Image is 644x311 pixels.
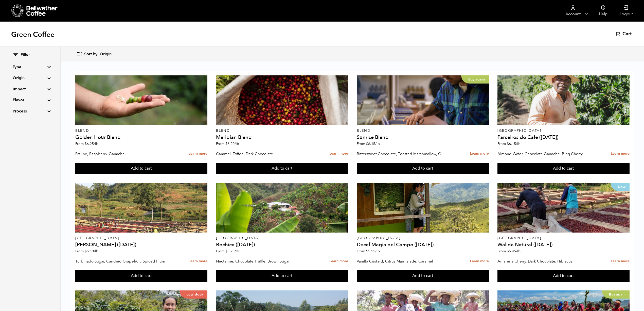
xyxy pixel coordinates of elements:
[75,135,207,140] h4: Golden Hour Blend
[366,249,368,254] span: $
[189,148,207,159] a: Learn more
[357,141,380,146] span: From
[366,249,380,254] bdi: 5.25
[85,141,87,146] span: $
[357,75,489,125] a: Buy again
[516,141,521,146] span: /lb
[94,141,98,146] span: /lb
[13,108,48,114] summary: Process
[507,141,509,146] span: $
[507,249,521,254] bdi: 6.45
[21,52,30,58] span: Filter
[13,86,48,92] summary: Impact
[225,249,227,254] span: $
[329,256,348,267] a: Learn more
[84,52,112,57] span: Sort by: Origin
[75,141,98,146] span: From
[225,141,239,146] bdi: 6.20
[497,129,630,133] p: [GEOGRAPHIC_DATA]
[375,249,380,254] span: /lb
[235,249,239,254] span: /lb
[461,75,489,84] p: Buy again
[357,249,380,254] span: From
[516,249,521,254] span: /lb
[507,141,521,146] bdi: 6.15
[75,249,98,254] span: From
[75,242,207,247] h4: [PERSON_NAME] ([DATE])
[357,236,489,240] p: [GEOGRAPHIC_DATA]
[616,31,633,37] a: Cart
[225,249,239,254] bdi: 5.78
[329,148,348,159] a: Learn more
[216,135,348,140] h4: Meridian Blend
[216,150,306,158] p: Caramel, Toffee, Dark Chocolate
[611,256,630,267] a: Learn more
[357,242,489,247] h4: Decaf Magia del Campo ([DATE])
[497,249,521,254] span: From
[75,257,165,265] p: Turbinado Sugar, Candied Grapefruit, Spiced Plum
[180,290,207,299] p: Low stock
[497,135,630,140] h4: Parceiros do Cafe ([DATE])
[13,97,48,103] summary: Flavor
[85,249,98,254] bdi: 5.10
[366,141,380,146] bdi: 6.15
[11,30,55,39] h1: Green Coffee
[75,163,207,174] button: Add to cart
[216,129,348,133] p: Blend
[75,236,207,240] p: [GEOGRAPHIC_DATA]
[497,270,630,282] button: Add to cart
[602,290,630,299] p: Buy again
[13,75,48,81] summary: Origin
[216,249,239,254] span: From
[375,141,380,146] span: /lb
[94,249,98,254] span: /lb
[216,163,348,174] button: Add to cart
[497,236,630,240] p: [GEOGRAPHIC_DATA]
[611,183,630,191] p: New
[497,163,630,174] button: Add to cart
[189,256,207,267] a: Learn more
[497,242,630,247] h4: Walida Natural ([DATE])
[75,129,207,133] p: Blend
[216,257,306,265] p: Nectarine, Chocolate Truffle, Brown Sugar
[216,236,348,240] p: [GEOGRAPHIC_DATA]
[470,148,489,159] a: Learn more
[235,141,239,146] span: /lb
[85,141,98,146] bdi: 6.25
[216,270,348,282] button: Add to cart
[470,256,489,267] a: Learn more
[497,257,587,265] p: Amarena Cherry, Dark Chocolate, Hibiscus
[75,150,165,158] p: Praline, Raspberry, Ganache
[497,150,587,158] p: Almond Wafer, Chocolate Ganache, Bing Cherry
[357,163,489,174] button: Add to cart
[357,135,489,140] h4: Sunrise Blend
[357,150,446,158] p: Bittersweet Chocolate, Toasted Marshmallow, Candied Orange, Praline
[75,270,207,282] button: Add to cart
[366,141,368,146] span: $
[13,64,48,70] summary: Type
[225,141,227,146] span: $
[357,257,446,265] p: Vanilla Custard, Citrus Marmalade, Caramel
[622,31,632,37] span: Cart
[216,242,348,247] h4: Bochica ([DATE])
[216,141,239,146] span: From
[507,249,509,254] span: $
[611,148,630,159] a: Learn more
[497,141,521,146] span: From
[85,249,87,254] span: $
[357,129,489,133] p: Blend
[497,183,630,233] a: New
[357,270,489,282] button: Add to cart
[77,48,112,60] button: Sort by: Origin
